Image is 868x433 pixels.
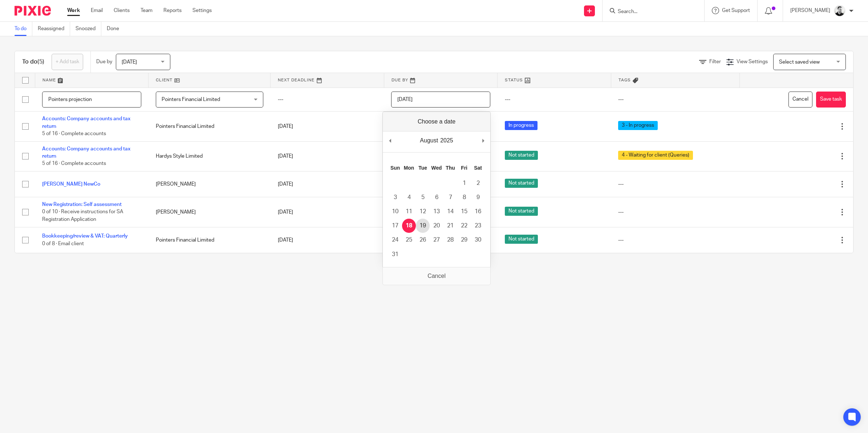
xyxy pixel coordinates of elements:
abbr: Tuesday [418,165,427,171]
button: 30 [471,233,485,247]
div: 2025 [439,135,454,146]
abbr: Monday [404,165,414,171]
span: Tags [618,78,631,82]
input: Task name [42,92,141,108]
span: Get Support [722,8,750,13]
button: 6 [430,190,443,205]
div: --- [618,236,732,244]
button: 14 [443,205,457,219]
a: [PERSON_NAME] NewCo [42,182,100,187]
abbr: Sunday [390,165,400,171]
p: [PERSON_NAME] [790,7,830,14]
a: Work [67,7,80,14]
span: (5) [37,59,44,65]
a: Accounts: Company accounts and tax return [42,146,130,159]
td: [DATE] [271,112,384,141]
td: --- [271,88,384,112]
img: Dave_2025.jpg [834,5,845,17]
span: Not started [505,151,538,160]
a: Team [141,7,153,14]
a: Bookkeeping/review & VAT: Quarterly [42,234,128,239]
abbr: Saturday [474,165,482,171]
button: 20 [430,219,443,233]
td: Pointers Financial Limited [149,227,271,253]
button: 11 [402,205,416,219]
button: 28 [443,233,457,247]
button: 4 [402,190,416,205]
div: August [419,135,439,146]
td: [DATE] [271,171,384,197]
td: [PERSON_NAME] [149,197,271,227]
button: 27 [430,233,443,247]
span: View Settings [737,59,768,64]
a: Email [91,7,103,14]
a: New Registration: Self assessment [42,202,122,207]
a: To do [15,22,32,36]
button: 8 [457,190,471,205]
td: --- [498,88,611,112]
span: 4 - Waiting for client (Queries) [618,151,693,160]
button: 1 [457,176,471,190]
img: Pixie [15,6,51,16]
span: Select saved view [779,60,820,65]
abbr: Wednesday [431,165,442,171]
button: 13 [430,205,443,219]
button: Cancel [788,92,812,108]
button: Save task [816,92,846,108]
span: Pointers Financial Limited [162,97,220,102]
button: Previous Month [386,135,394,146]
div: --- [618,181,732,188]
td: [DATE] [271,227,384,253]
button: 23 [471,219,485,233]
button: 26 [416,233,430,247]
a: Clients [114,7,130,14]
span: 5 of 16 · Complete accounts [42,161,106,166]
td: Hardys Style Limited [149,141,271,171]
span: Not started [505,179,538,188]
button: 25 [402,233,416,247]
button: 3 [388,190,402,205]
td: [PERSON_NAME] [149,171,271,197]
span: Not started [505,207,538,216]
span: 5 of 16 · Complete accounts [42,131,106,136]
a: Done [107,22,125,36]
p: Due by [96,58,112,65]
a: Reassigned [38,22,70,36]
td: Pointers Financial Limited [149,112,271,141]
a: Settings [192,7,212,14]
span: 3 - In progress [618,121,658,130]
div: --- [618,209,732,216]
button: 12 [416,205,430,219]
span: 0 of 8 · Email client [42,241,84,246]
td: [DATE] [271,141,384,171]
h1: To do [22,58,44,66]
a: Accounts: Company accounts and tax return [42,116,130,129]
button: 29 [457,233,471,247]
button: 15 [457,205,471,219]
button: 2 [471,176,485,190]
button: 18 [402,219,416,233]
button: 22 [457,219,471,233]
button: 16 [471,205,485,219]
td: --- [611,88,739,112]
button: 19 [416,219,430,233]
button: 31 [388,247,402,262]
button: 9 [471,190,485,205]
span: [DATE] [122,60,137,65]
abbr: Thursday [446,165,455,171]
input: Search [617,9,682,15]
button: 10 [388,205,402,219]
button: Next Month [479,135,487,146]
span: Not started [505,235,538,244]
a: Reports [163,7,182,14]
button: 21 [443,219,457,233]
a: Snoozed [76,22,101,36]
td: [DATE] [271,197,384,227]
button: 5 [416,190,430,205]
abbr: Friday [461,165,467,171]
button: 7 [443,190,457,205]
span: Filter [709,59,721,64]
span: In progress [505,121,538,130]
button: 17 [388,219,402,233]
span: 0 of 10 · Receive instructions for SA Registration Application [42,210,123,222]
